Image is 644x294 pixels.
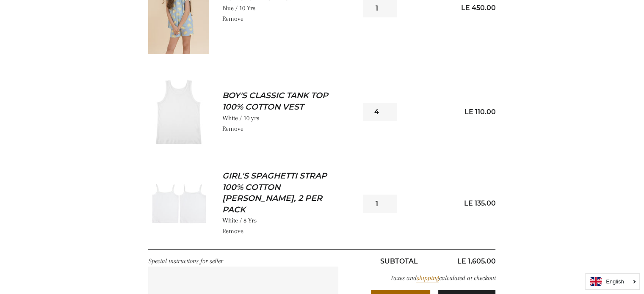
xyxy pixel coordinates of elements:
p: LE 1,605.00 [448,256,496,267]
a: Remove [222,15,243,22]
p: White / 8 Yrs [222,215,357,226]
p: Blue / 10 Yrs [222,3,357,14]
img: Girl's Spaghetti Strap 100% Cotton Cami Vest, 2 Per Pack - White / 8 Yrs [148,183,209,224]
span: LE 110.00 [464,108,495,116]
em: Taxes and calculated at checkout [390,274,495,282]
a: Remove [222,125,243,132]
p: Subtotal [351,256,448,267]
img: Boy's Classic Tank Top 100% Cotton Vest - White / 10 yrs [148,66,209,158]
a: Remove [222,227,243,235]
span: LE 135.00 [464,199,495,207]
a: Boy's Classic Tank Top 100% Cotton Vest [222,90,343,113]
i: English [606,279,624,284]
p: White / 10 yrs [222,113,357,124]
label: Special instructions for seller [148,257,223,265]
span: LE 450.00 [461,4,495,12]
a: shipping [416,274,439,282]
a: Girl's Spaghetti Strap 100% Cotton [PERSON_NAME], 2 Per Pack [222,170,343,215]
a: English [590,277,635,286]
